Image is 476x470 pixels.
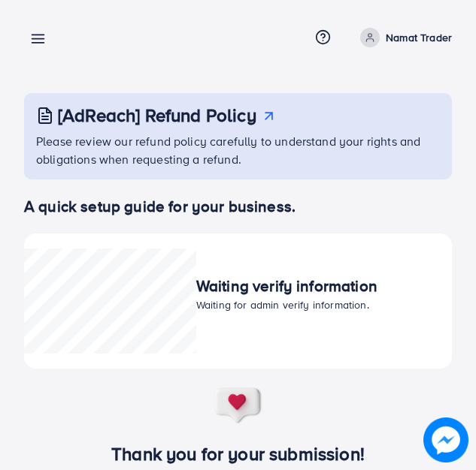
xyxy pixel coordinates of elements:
h4: A quick setup guide for your business. [24,197,452,216]
img: success [214,387,263,424]
img: image [423,417,468,462]
a: Namat Trader [354,28,452,47]
p: Namat Trader [386,29,452,47]
h3: Thank you for your submission! [24,443,452,465]
h3: [AdReach] Refund Policy [58,104,256,126]
p: Waiting for admin verify information. [196,296,437,314]
p: Please review our refund policy carefully to understand your rights and obligations when requesti... [36,132,443,168]
h4: Waiting verify information [196,277,437,296]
